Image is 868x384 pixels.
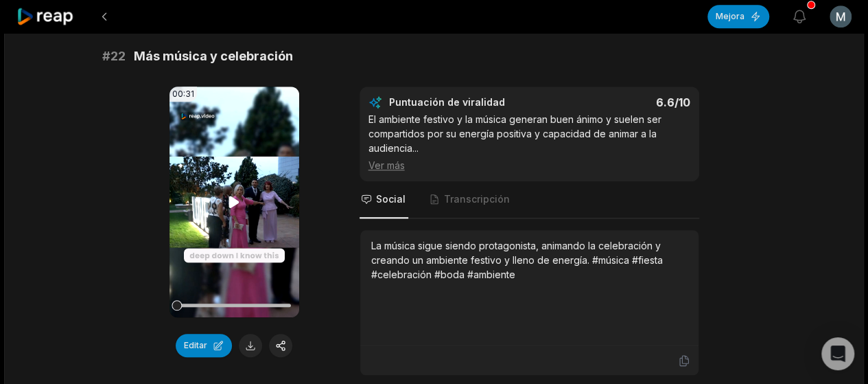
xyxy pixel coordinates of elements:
[675,95,690,109] font: /10
[716,11,744,21] font: Mejora
[371,240,663,280] font: La música sigue siendo protagonista, animando la celebración y creando un ambiente festivo y llen...
[376,193,406,205] font: Social
[389,96,505,108] font: Puntuación de viralidad
[184,340,207,350] font: Editar
[821,337,854,370] div: Abrir Intercom Messenger
[368,159,405,171] font: Ver más
[707,5,769,28] button: Mejora
[102,49,110,63] font: #
[444,193,510,205] font: Transcripción
[134,49,293,63] font: Más música y celebración
[368,113,661,154] font: El ambiente festivo y la música generan buen ánimo y suelen ser compartidos por su energía positi...
[110,49,126,63] font: 22
[656,95,675,109] font: 6.6
[412,142,419,154] font: ...
[176,334,232,357] button: Editar
[360,181,699,218] nav: Cortina a la italiana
